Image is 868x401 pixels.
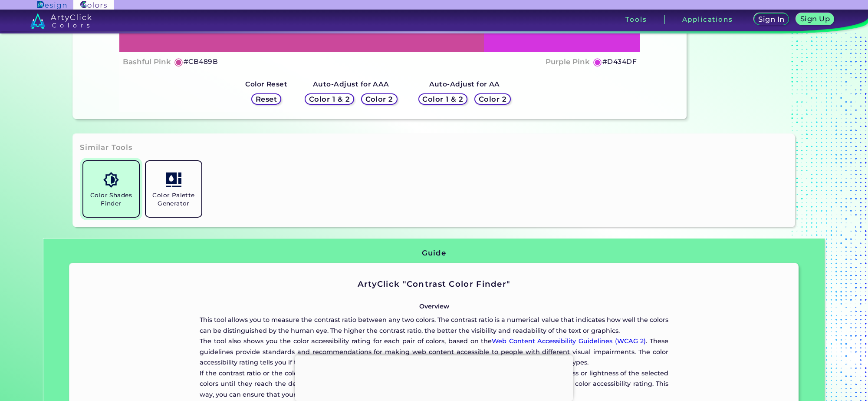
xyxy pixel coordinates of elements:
h5: Sign Up [802,16,829,22]
p: This tool allows you to measure the contrast ratio between any two colors. The contrast ratio is ... [200,315,668,336]
h3: Tools [625,16,647,23]
img: logo_artyclick_colors_white.svg [30,13,92,29]
h5: Color 2 [366,96,392,102]
h4: Purple Pink [546,56,590,68]
h5: Color 1 & 2 [311,96,349,102]
a: Sign In [755,13,788,25]
h3: Guide [422,248,446,258]
p: Overview [200,301,668,312]
p: If the contrast ratio or the color accessibility rating is too low, you can use the action button... [200,368,668,400]
h5: ◉ [593,56,602,67]
h5: Color 1 & 2 [424,96,462,102]
h5: #CB489B [184,56,218,67]
h2: ArtyClick "Contrast Color Finder" [200,278,668,290]
h5: Sign In [759,16,784,23]
a: Web Content Accessibility Guidelines (WCAG 2) [492,337,646,345]
h5: Color Shades Finder [87,191,135,208]
h5: #D434DF [602,56,637,67]
h3: Applications [682,16,733,23]
a: Color Palette Generator [142,158,205,220]
img: ArtyClick Design logo [37,1,66,9]
a: Sign Up [798,13,833,25]
h5: Color 2 [480,96,505,102]
img: icon_col_pal_col.svg [166,172,181,187]
h5: ◉ [174,56,184,67]
h5: Reset [256,96,276,102]
p: The tool also shows you the color accessibility rating for each pair of colors, based on the . Th... [200,336,668,368]
strong: Auto-Adjust for AAA [313,80,389,88]
h3: Similar Tools [80,143,133,153]
strong: Color Reset [245,80,287,88]
strong: Auto-Adjust for AA [429,80,500,88]
h5: Color Palette Generator [149,191,198,208]
iframe: Advertisement [295,355,573,399]
h4: Bashful Pink [123,56,171,68]
img: icon_color_shades.svg [103,172,118,187]
a: Color Shades Finder [80,158,142,220]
